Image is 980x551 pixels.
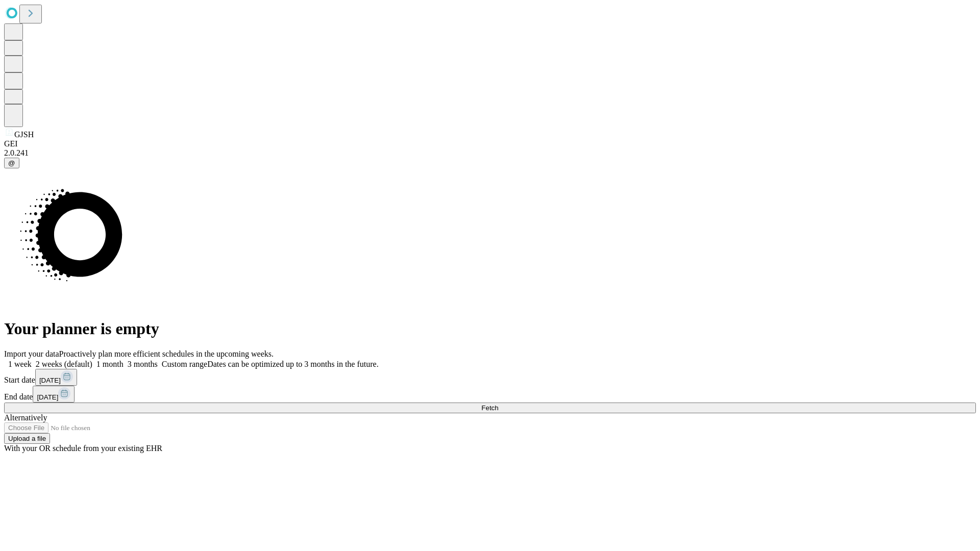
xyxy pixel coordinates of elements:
span: Fetch [481,404,498,412]
span: Custom range [162,360,207,368]
span: 2 weeks (default) [36,360,92,368]
button: [DATE] [35,369,77,386]
span: 1 week [8,360,32,368]
span: Proactively plan more efficient schedules in the upcoming weeks. [59,349,274,358]
span: Import your data [4,349,59,358]
div: GEI [4,139,976,148]
span: Dates can be optimized up to 3 months in the future. [207,360,378,368]
button: [DATE] [33,386,75,403]
div: Start date [4,369,976,386]
button: @ [4,158,19,168]
div: End date [4,386,976,403]
h1: Your planner is empty [4,319,976,338]
span: 1 month [96,360,124,368]
span: With your OR schedule from your existing EHR [4,444,162,453]
button: Fetch [4,403,976,413]
span: GJSH [14,130,34,139]
span: [DATE] [39,377,61,384]
span: Alternatively [4,413,47,422]
span: @ [8,159,15,167]
span: [DATE] [37,393,58,401]
span: 3 months [128,360,158,368]
button: Upload a file [4,433,50,444]
div: 2.0.241 [4,148,976,158]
